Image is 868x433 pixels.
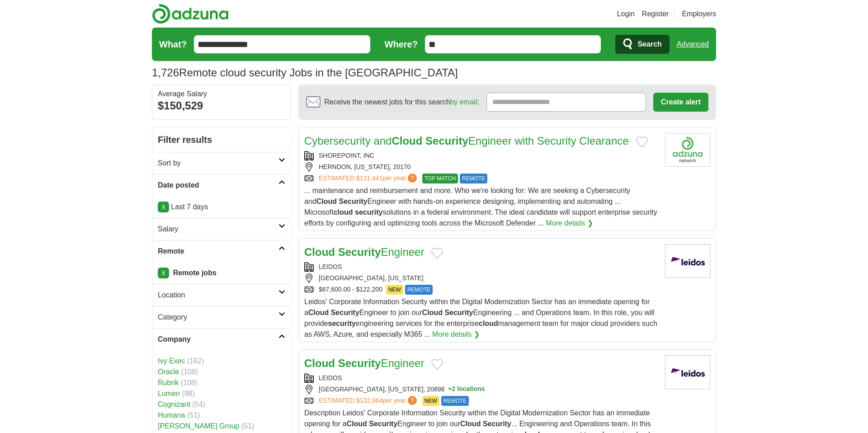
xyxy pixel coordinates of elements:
span: Search [637,35,661,53]
span: (54) [193,400,205,408]
h2: Sort by [158,158,278,169]
span: ... maintenance and reimbursement and more. Who we're looking for: We are seeking a Cybersecurity... [304,187,657,227]
a: Sort by [152,152,291,174]
span: REMOTE [460,174,487,184]
a: Location [152,284,291,306]
span: + [448,385,452,394]
span: (51) [241,422,254,430]
strong: Cloud [392,135,422,147]
strong: cloud [479,320,498,327]
span: $132,864 [356,397,382,404]
span: (51) [187,411,200,419]
a: Salary [152,218,291,240]
strong: Security [339,198,367,205]
div: Average Salary [158,90,285,98]
strong: Security [444,309,473,316]
h2: Date posted [158,180,278,191]
strong: cloud [334,208,353,216]
a: ESTIMATED:$132,864per year? [319,396,419,406]
p: Last 7 days [158,202,285,212]
a: [PERSON_NAME] Group [158,422,240,430]
a: Cybersecurity andCloud SecurityEngineer with Security Clearance [304,135,629,147]
a: LEIDOS [319,374,342,381]
span: (162) [187,357,204,365]
a: Employers [682,9,716,19]
a: by email [450,98,477,106]
strong: Security [331,309,359,316]
span: TOP MATCH [422,174,458,184]
a: Advanced [677,35,709,53]
a: ESTIMATED:$131,441per year? [319,174,419,184]
h2: Category [158,312,278,323]
a: Ivy Exec [158,357,185,365]
img: Leidos logo [665,244,710,278]
strong: Security [338,246,381,258]
strong: Cloud [422,309,443,316]
a: X [158,202,169,212]
strong: Cloud [460,420,481,428]
label: What? [159,38,187,51]
div: HERNDON, [US_STATE], 20170 [304,162,658,172]
span: REMOTE [405,285,433,295]
a: Login [617,9,635,19]
strong: Cloud [308,309,329,316]
a: Lumen [158,390,180,397]
span: ? [408,174,417,183]
span: NEW [422,396,439,406]
strong: security [355,208,382,216]
a: Rubrik [158,379,179,386]
img: Adzuna logo [152,4,229,24]
strong: Security [369,420,397,428]
a: More details ❯ [546,218,593,229]
strong: security [328,320,355,327]
a: LEIDOS [319,263,342,270]
h2: Location [158,290,278,301]
button: Search [615,35,669,54]
a: SHOREPOINT, INC [319,152,374,159]
strong: Cloud [304,357,335,369]
a: Company [152,328,291,350]
strong: Cloud [304,246,335,258]
button: Add to favorite jobs [636,136,648,147]
span: (108) [181,379,198,386]
img: Leidos logo [665,355,710,389]
strong: Remote jobs [173,269,217,277]
strong: Security [338,357,381,369]
span: ? [408,396,417,405]
a: Oracle [158,368,179,376]
button: Create alert [653,93,708,112]
span: Receive the newest jobs for this search : [324,97,479,108]
a: Cloud SecurityEngineer [304,246,424,258]
a: Register [642,9,669,19]
span: Leidos' Corporate Information Security within the Digital Modernization Sector has an immediate o... [304,298,657,338]
h2: Salary [158,224,278,235]
strong: Cloud [346,420,367,428]
a: Remote [152,240,291,262]
button: Add to favorite jobs [431,248,443,259]
button: Add to favorite jobs [431,359,443,370]
a: Category [152,306,291,328]
a: X [158,268,169,278]
h2: Remote [158,246,278,257]
span: $131,441 [356,174,382,182]
button: +2 locations [448,385,485,394]
span: (98) [182,390,194,397]
span: (108) [181,368,198,376]
div: $150,529 [158,98,285,114]
span: NEW [386,285,403,295]
div: [GEOGRAPHIC_DATA], [US_STATE], 20898 [304,385,658,394]
label: Where? [385,38,418,51]
span: REMOTE [441,396,469,406]
div: $67,600.00 - $122,200 [304,285,658,295]
strong: Cloud [316,198,337,205]
h2: Company [158,334,278,345]
strong: Security [483,420,511,428]
a: More details ❯ [432,329,480,340]
strong: Security [425,135,468,147]
div: [GEOGRAPHIC_DATA], [US_STATE] [304,273,658,283]
a: Cloud SecurityEngineer [304,357,424,369]
img: ShorePoint logo [665,133,710,167]
a: Humana [158,411,185,419]
a: Date posted [152,174,291,196]
h2: Filter results [152,127,291,152]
